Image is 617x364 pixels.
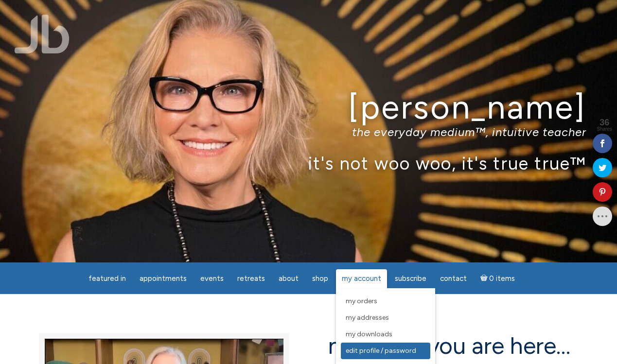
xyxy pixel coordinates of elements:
[134,269,193,288] a: Appointments
[200,274,224,283] span: Events
[31,125,586,139] p: the everyday medium™, intuitive teacher
[341,293,430,310] a: My Orders
[341,310,430,326] a: My Addresses
[440,274,467,283] span: Contact
[83,269,132,288] a: featured in
[279,274,299,283] span: About
[194,269,229,288] a: Events
[480,274,490,283] i: Cart
[140,274,187,283] span: Appointments
[312,274,328,283] span: Shop
[336,269,387,288] a: My Account
[31,153,586,173] p: it's not woo woo, it's true true™
[341,326,430,343] a: My Downloads
[15,15,70,53] img: Jamie Butler. The Everyday Medium
[475,268,521,288] a: Cart0 items
[328,333,579,359] h2: now that you are here…
[395,274,426,283] span: Subscribe
[597,118,612,127] span: 36
[237,274,265,283] span: Retreats
[273,269,304,288] a: About
[231,269,271,288] a: Retreats
[346,347,416,355] span: Edit Profile / Password
[88,274,126,283] span: featured in
[346,313,389,322] span: My Addresses
[389,269,432,288] a: Subscribe
[31,89,586,125] h1: [PERSON_NAME]
[346,297,377,305] span: My Orders
[341,343,430,359] a: Edit Profile / Password
[342,274,381,283] span: My Account
[346,330,392,338] span: My Downloads
[306,269,334,288] a: Shop
[434,269,473,288] a: Contact
[597,127,612,132] span: Shares
[489,275,515,282] span: 0 items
